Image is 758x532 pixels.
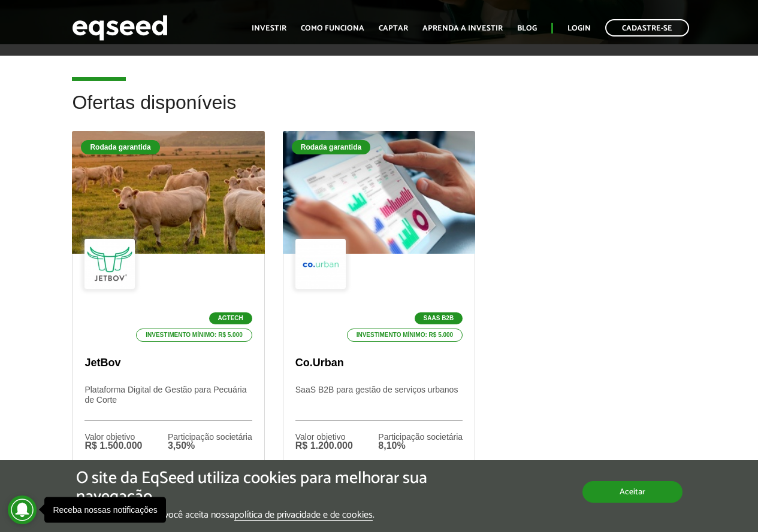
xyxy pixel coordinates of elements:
div: Participação societária [168,433,252,441]
a: Como funciona [301,25,364,32]
div: R$ 1.200.000 [295,441,353,451]
p: Ao clicar em "aceitar", você aceita nossa . [76,509,440,521]
p: JetBov [84,357,252,370]
div: 3,50% [168,441,252,451]
a: Aprenda a investir [422,25,503,32]
p: Investimento mínimo: R$ 5.000 [347,329,463,342]
div: Valor objetivo [84,433,142,441]
a: Login [567,25,591,32]
a: Rodada garantida SaaS B2B Investimento mínimo: R$ 5.000 Co.Urban SaaS B2B para gestão de serviços... [283,131,475,497]
div: Receba nossas notificações [53,506,157,514]
div: Participação societária [378,433,463,441]
div: Valor objetivo [295,433,353,441]
h5: O site da EqSeed utiliza cookies para melhorar sua navegação. [76,469,440,506]
div: R$ 1.500.000 [84,441,142,451]
a: Rodada garantida Agtech Investimento mínimo: R$ 5.000 JetBov Plataforma Digital de Gestão para Pe... [72,131,264,497]
p: SaaS B2B [415,312,463,324]
a: política de privacidade e de cookies [234,510,373,521]
a: Blog [517,25,537,32]
a: Investir [252,25,286,32]
p: Investimento mínimo: R$ 5.000 [136,329,252,342]
p: Agtech [209,312,252,324]
img: EqSeed [72,12,168,44]
div: Rodada garantida [292,140,370,154]
p: SaaS B2B para gestão de serviços urbanos [295,385,463,421]
a: Captar [379,25,408,32]
div: 8,10% [378,441,463,451]
button: Aceitar [582,481,682,503]
div: Rodada garantida [81,140,159,154]
p: Plataforma Digital de Gestão para Pecuária de Corte [84,385,252,421]
h2: Ofertas disponíveis [72,92,685,131]
p: Co.Urban [295,357,463,370]
a: Cadastre-se [605,19,689,37]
